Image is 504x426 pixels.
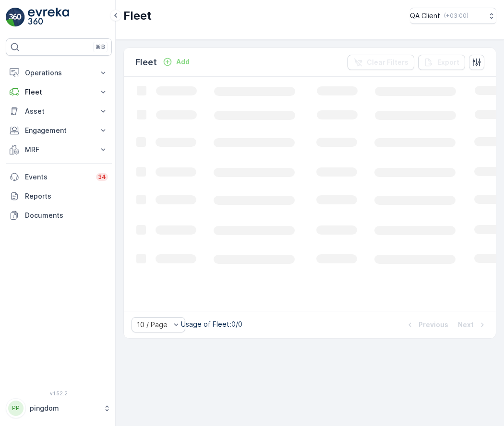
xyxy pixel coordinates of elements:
[458,320,474,330] p: Next
[96,43,105,51] p: ⌘B
[135,56,157,69] p: Fleet
[348,55,414,70] button: Clear Filters
[98,173,106,181] p: 34
[176,57,190,67] p: Add
[6,8,25,27] img: logo
[25,172,90,182] p: Events
[437,58,459,67] p: Export
[25,106,93,116] p: Asset
[6,121,112,140] button: Engagement
[6,187,112,206] a: Reports
[6,390,112,396] span: v 1.52.2
[6,398,112,418] button: PPpingdom
[30,403,98,413] p: pingdom
[25,68,93,78] p: Operations
[25,145,93,154] p: MRF
[159,56,193,68] button: Add
[410,11,440,21] p: QA Client
[6,83,112,102] button: Fleet
[419,320,448,330] p: Previous
[457,319,488,331] button: Next
[6,63,112,83] button: Operations
[6,102,112,121] button: Asset
[25,126,93,135] p: Engagement
[404,319,449,331] button: Previous
[367,58,408,67] p: Clear Filters
[25,191,108,201] p: Reports
[25,87,93,97] p: Fleet
[181,319,242,329] p: Usage of Fleet : 0/0
[410,8,496,24] button: QA Client(+03:00)
[6,140,112,159] button: MRF
[28,8,69,27] img: logo_light-DOdMpM7g.png
[123,8,152,24] p: Fleet
[6,167,112,187] a: Events34
[8,401,24,416] div: PP
[418,55,465,70] button: Export
[6,206,112,225] a: Documents
[444,12,468,20] p: ( +03:00 )
[25,211,108,220] p: Documents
